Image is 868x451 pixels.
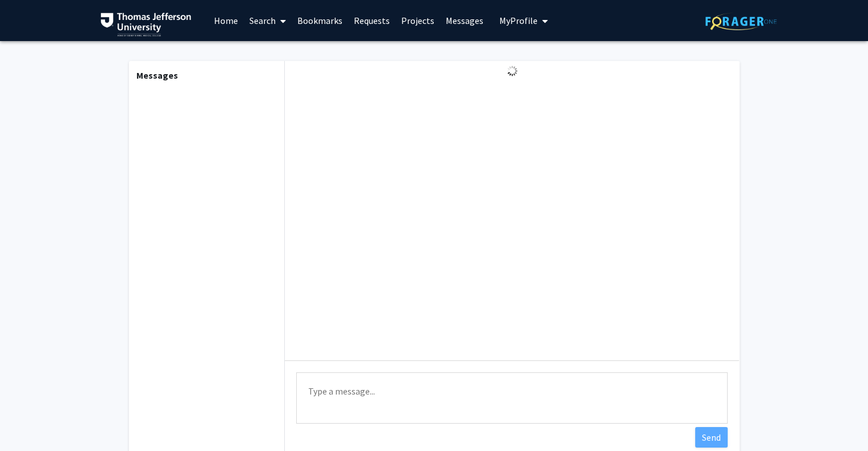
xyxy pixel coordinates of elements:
img: Thomas Jefferson University Logo [100,13,192,36]
a: Home [208,1,244,40]
img: ForagerOne Logo [705,13,777,30]
a: Messages [440,1,489,40]
b: Messages [136,70,178,81]
iframe: To enrich screen reader interactions, please activate Accessibility in Grammarly extension settings [9,400,49,442]
a: Requests [348,1,395,40]
a: Bookmarks [292,1,348,40]
span: My Profile [499,15,538,26]
textarea: Message [296,372,728,424]
button: Send [695,427,728,448]
a: Search [244,1,292,40]
img: Loading [502,61,522,81]
a: Projects [395,1,440,40]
